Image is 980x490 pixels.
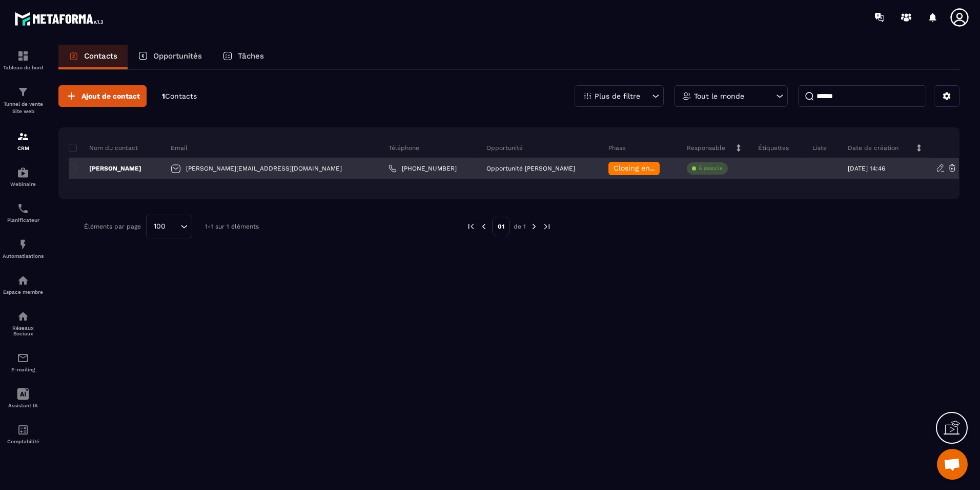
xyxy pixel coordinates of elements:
img: formation [17,86,29,98]
p: CRM [3,145,44,151]
p: Étiquettes [758,144,789,152]
p: Phase [608,144,626,152]
p: Téléphone [389,144,419,152]
p: 1-1 sur 1 éléments [205,223,259,230]
p: Contacts [84,51,117,61]
p: [PERSON_NAME] [69,164,141,173]
img: next [529,222,539,231]
span: Contacts [165,92,197,100]
div: Search for option [146,215,192,238]
p: Responsable [687,144,725,152]
img: formation [17,50,29,62]
a: automationsautomationsEspace membre [3,267,44,303]
img: prev [479,222,488,231]
img: logo [14,9,107,28]
span: 100 [150,221,169,232]
div: Ouvrir le chat [937,449,968,480]
a: accountantaccountantComptabilité [3,416,44,452]
img: accountant [17,424,29,436]
p: Tunnel de vente Site web [3,101,44,115]
p: [DATE] 14:46 [848,165,885,172]
p: Plus de filtre [595,92,640,100]
img: automations [17,238,29,251]
img: next [542,222,552,231]
p: de 1 [514,222,526,231]
p: Éléments par page [84,223,141,230]
img: scheduler [17,202,29,215]
a: schedulerschedulerPlanificateur [3,195,44,231]
p: Comptabilité [3,439,44,444]
p: Espace membre [3,289,44,295]
a: Contacts [58,45,128,69]
p: Opportunité [PERSON_NAME] [486,165,575,172]
p: Tout le monde [694,92,744,100]
p: Automatisations [3,253,44,259]
span: Closing en cours [614,164,672,172]
p: Assistant IA [3,403,44,408]
a: formationformationTableau de bord [3,42,44,78]
a: automationsautomationsAutomatisations [3,231,44,267]
img: prev [466,222,476,231]
p: Date de création [848,144,899,152]
p: Tâches [238,51,264,61]
img: formation [17,130,29,143]
a: automationsautomationsWebinaire [3,159,44,195]
a: Opportunités [128,45,212,69]
p: Email [171,144,188,152]
img: automations [17,166,29,179]
p: Opportunité [486,144,523,152]
p: Webinaire [3,181,44,187]
p: Tableau de bord [3,65,44,70]
p: Planificateur [3,217,44,223]
a: emailemailE-mailing [3,344,44,380]
a: social-networksocial-networkRéseaux Sociaux [3,303,44,344]
p: 01 [492,217,510,236]
a: Assistant IA [3,380,44,416]
a: [PHONE_NUMBER] [389,164,457,173]
button: Ajout de contact [58,85,147,107]
p: 1 [162,91,197,101]
p: Opportunités [153,51,202,61]
img: social-network [17,310,29,323]
p: À associe [699,165,723,172]
a: formationformationTunnel de vente Site web [3,78,44,123]
p: Réseaux Sociaux [3,325,44,336]
img: automations [17,274,29,287]
p: Nom du contact [69,144,138,152]
a: Tâches [212,45,274,69]
input: Search for option [169,221,178,232]
a: formationformationCRM [3,123,44,159]
img: email [17,352,29,364]
p: Liste [812,144,827,152]
span: Ajout de contact [81,91,140,101]
p: E-mailing [3,367,44,372]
